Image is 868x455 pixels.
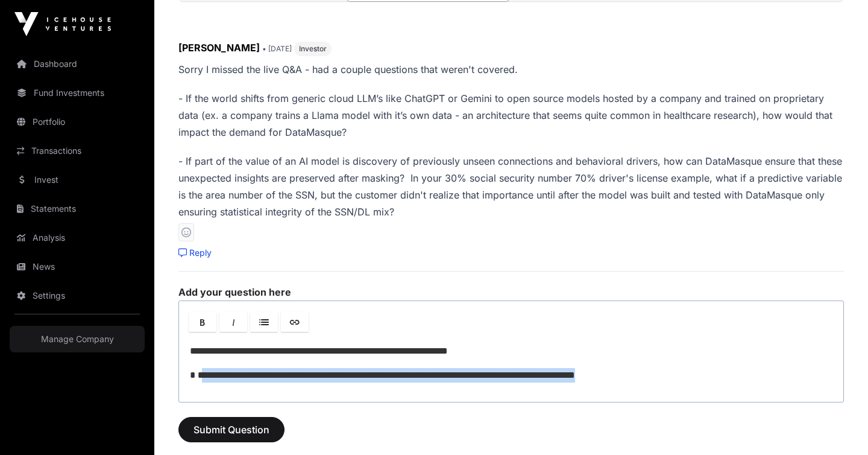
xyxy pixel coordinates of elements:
[14,12,111,36] img: Icehouse Ventures Logo
[10,326,145,352] a: Manage Company
[250,312,278,332] a: Lists
[178,90,844,141] p: - If the world shifts from generic cloud LLM’s like ChatGPT or Gemini to open source models hoste...
[178,286,844,298] label: Add your question here
[193,422,269,437] span: Submit Question
[10,253,145,280] a: News
[10,51,145,77] a: Dashboard
[10,196,145,222] a: Statements
[808,397,868,455] iframe: Chat Widget
[189,312,216,332] a: Bold
[281,312,309,332] a: Link
[262,44,292,53] span: • [DATE]
[219,312,247,332] a: Italic
[10,138,145,164] a: Transactions
[10,224,145,251] a: Analysis
[10,167,145,193] a: Invest
[178,153,844,220] p: - If part of the value of an AI model is discovery of previously unseen connections and behaviora...
[10,80,145,106] a: Fund Investments
[10,282,145,309] a: Settings
[178,61,844,78] p: Sorry I missed the live Q&A - had a couple questions that weren't covered.
[10,109,145,135] a: Portfolio
[299,44,327,54] span: Investor
[178,417,285,442] button: Submit Question
[178,42,260,54] span: [PERSON_NAME]
[178,247,212,259] a: Reply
